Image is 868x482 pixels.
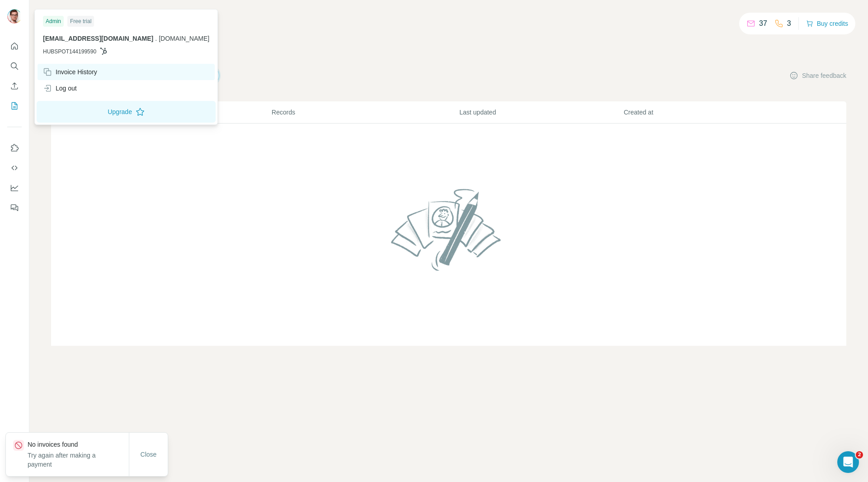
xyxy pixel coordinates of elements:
span: [EMAIL_ADDRESS][DOMAIN_NAME] [43,35,153,42]
p: No invoices found [28,440,129,449]
span: HUBSPOT144199590 [43,48,96,56]
button: Enrich CSV [7,78,22,94]
button: Search [7,58,22,74]
div: Free trial [67,16,94,27]
p: Records [272,108,458,117]
button: Quick start [7,38,22,54]
img: No lists found [387,181,510,278]
div: Invoice History [43,67,97,76]
button: Dashboard [7,180,22,196]
img: Avatar [7,9,22,24]
button: My lists [7,98,22,114]
span: . [155,35,157,42]
iframe: Intercom live chat [837,451,859,473]
button: Share feedback [789,71,846,80]
button: Upgrade [37,101,216,123]
p: Created at [624,108,787,117]
span: Close [141,450,157,459]
p: 3 [787,18,791,29]
div: Log out [43,84,77,93]
p: 37 [759,18,767,29]
button: Use Surfe on LinkedIn [7,140,22,156]
button: Use Surfe API [7,160,22,176]
button: Close [134,446,163,463]
span: [DOMAIN_NAME] [159,35,209,42]
button: Buy credits [806,17,848,30]
button: Feedback [7,200,22,216]
span: 2 [856,451,863,458]
div: Admin [43,16,64,27]
p: Try again after making a payment [28,451,129,469]
p: Last updated [459,108,623,117]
